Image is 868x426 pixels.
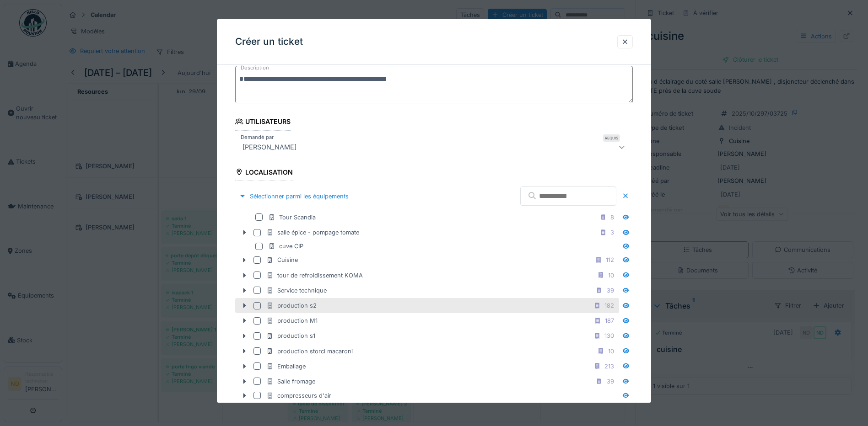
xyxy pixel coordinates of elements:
[606,256,614,264] div: 112
[604,362,614,371] div: 213
[235,190,352,202] div: Sélectionner parmi les équipements
[239,133,275,141] label: Demandé par
[266,316,318,325] div: production M1
[266,331,315,340] div: production s1
[266,286,327,295] div: Service technique
[604,301,614,310] div: 182
[266,228,359,237] div: salle épice - pompage tomate
[268,213,316,222] div: Tour Scandia
[603,134,620,141] div: Requis
[607,286,614,295] div: 39
[266,346,353,355] div: production storci macaroni
[235,36,303,48] h3: Créer un ticket
[610,228,614,237] div: 3
[608,271,614,280] div: 10
[266,377,315,386] div: Salle fromage
[239,62,271,74] label: Description
[268,242,303,250] div: cuve CIP
[239,141,300,152] div: [PERSON_NAME]
[604,331,614,340] div: 130
[266,362,306,371] div: Emballage
[266,256,298,264] div: Cuisine
[266,271,363,280] div: tour de refroidissement KOMA
[607,377,614,386] div: 39
[605,316,614,325] div: 187
[610,213,614,222] div: 8
[266,391,331,400] div: compresseurs d'air
[608,346,614,355] div: 10
[266,301,317,310] div: production s2
[235,115,291,130] div: Utilisateurs
[235,165,293,181] div: Localisation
